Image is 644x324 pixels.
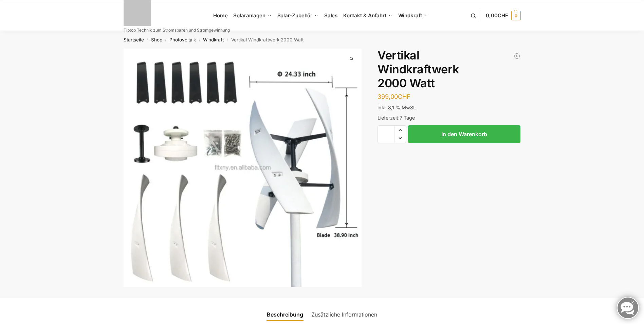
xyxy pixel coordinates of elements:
img: Vertikal Windrad [124,49,362,287]
a: Beschreibung [263,306,307,323]
h1: Vertikal Windkraftwerk 2000 Watt [378,49,520,90]
a: Windkraft [395,0,431,31]
a: Windkraft [203,37,224,42]
span: 0,00 [486,12,508,19]
span: / [162,37,169,43]
a: Zusätzliche Informationen [307,306,381,323]
span: CHF [398,93,410,100]
span: CHF [498,12,508,19]
a: Solar-Zubehör [274,0,321,31]
a: Solaranlagen [231,0,274,31]
span: / [144,37,151,43]
bdi: 399,00 [378,93,410,100]
a: Startseite [124,37,144,42]
span: 0 [511,11,521,20]
a: Sales [321,0,340,31]
span: / [196,37,203,43]
span: Solar-Zubehör [277,12,313,19]
span: Sales [324,12,338,19]
a: Shop [151,37,162,42]
span: Lieferzeit: [378,115,415,121]
nav: Breadcrumb [111,31,533,49]
span: Kontakt & Anfahrt [343,12,386,19]
span: inkl. 8,1 % MwSt. [378,105,416,110]
input: Produktmenge [378,125,394,143]
a: Kontakt & Anfahrt [340,0,395,31]
span: Solaranlagen [233,12,265,19]
span: / [224,37,231,43]
a: Windkraftanlage für Garten Terrasse [514,53,520,59]
a: Vertikal WindradHd63d2b51b2484c83bf992b756e770dc5o [124,49,362,287]
a: 0,00CHF 0 [486,5,520,26]
span: Increase quantity [394,126,406,134]
a: Photovoltaik [169,37,196,42]
button: In den Warenkorb [408,125,520,143]
span: Reduce quantity [394,134,406,143]
p: Tiptop Technik zum Stromsparen und Stromgewinnung [124,28,230,32]
span: 7 Tage [400,115,415,121]
span: Windkraft [398,12,422,19]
